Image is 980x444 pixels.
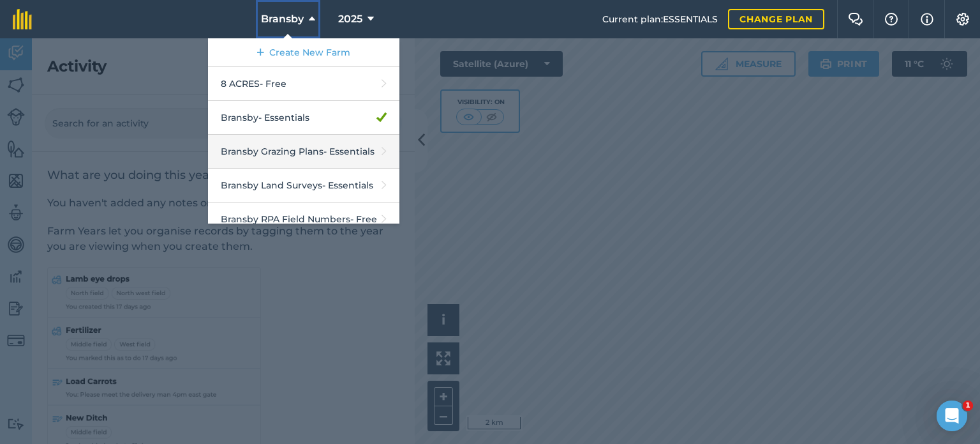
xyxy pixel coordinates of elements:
[208,203,399,236] a: Bransby RPA Field Numbers- Free
[208,101,399,135] a: Bransby- Essentials
[338,11,362,27] span: 2025
[848,13,863,26] img: Two speech bubbles overlapping with the left bubble in the forefront
[261,11,304,27] span: Bransby
[937,401,967,431] iframe: Intercom live chat
[208,38,399,67] a: Create New Farm
[955,13,970,26] img: A cog icon
[13,9,32,29] img: fieldmargin Logo
[602,12,718,26] span: Current plan : ESSENTIALS
[921,11,933,27] img: svg+xml;base64,PHN2ZyB4bWxucz0iaHR0cDovL3d3dy53My5vcmcvMjAwMC9zdmciIHdpZHRoPSIxNyIgaGVpZ2h0PSIxNy...
[963,401,973,411] span: 1
[884,13,899,26] img: A question mark icon
[728,9,824,29] a: Change plan
[208,67,399,101] a: 8 ACRES- Free
[208,135,399,169] a: Bransby Grazing Plans- Essentials
[208,169,399,203] a: Bransby Land Surveys- Essentials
